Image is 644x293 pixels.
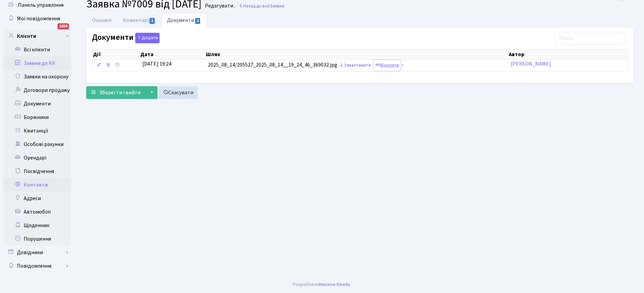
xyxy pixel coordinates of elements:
a: Назад до всіхЗаявки [239,3,284,9]
a: Завантажити [337,60,373,71]
span: [DATE] 19:24 [142,60,171,68]
a: Адреси [3,192,71,205]
div: Розроблено . [293,281,352,288]
a: Додати [134,32,160,44]
a: Документи [3,97,71,111]
label: Документи [92,33,160,43]
a: Квитанції [3,124,71,138]
a: Клієнти [3,29,71,43]
a: Боржники [3,111,71,124]
div: 1024 [57,23,69,29]
a: Посвідчення [3,165,71,178]
button: Зберегти і вийти [86,86,145,99]
span: - [402,62,404,69]
a: Договори продажу [3,83,71,97]
a: Заявки на охорону [3,70,71,83]
a: Всі клієнти [3,43,71,56]
a: Заявки до КК [3,56,71,70]
a: [PERSON_NAME] [511,60,551,68]
a: Основні [86,13,117,27]
a: Повідомлення [3,259,71,273]
th: Шлях [205,50,508,59]
a: Massive Kinetic [319,281,351,288]
span: 1 [149,18,155,24]
th: Дії [92,50,140,59]
span: Панель управління [18,1,64,9]
th: Дата [140,50,205,59]
input: Пошук... [554,32,627,45]
span: Мої повідомлення [17,15,60,22]
a: Довідники [3,246,71,259]
a: Відкрити [374,60,401,71]
a: Щоденник [3,219,71,232]
a: Коментарі [117,13,161,27]
a: Порушення [3,232,71,246]
a: Контакти [3,178,71,192]
span: Зберегти і вийти [99,89,141,96]
a: Особові рахунки [3,138,71,151]
span: 1 [195,18,200,24]
a: Орендарі [3,151,71,165]
td: 2025_08_14/205527_2025_08_14__19_24_46_369032.jpg [205,59,508,71]
a: Скасувати [159,86,198,99]
th: Автор [508,50,628,59]
a: Мої повідомлення1024 [3,12,71,25]
small: Редагувати . [204,3,235,9]
a: Документи [161,13,207,27]
button: Документи [135,33,160,43]
a: Автомобілі [3,205,71,219]
span: Заявки [270,3,284,9]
